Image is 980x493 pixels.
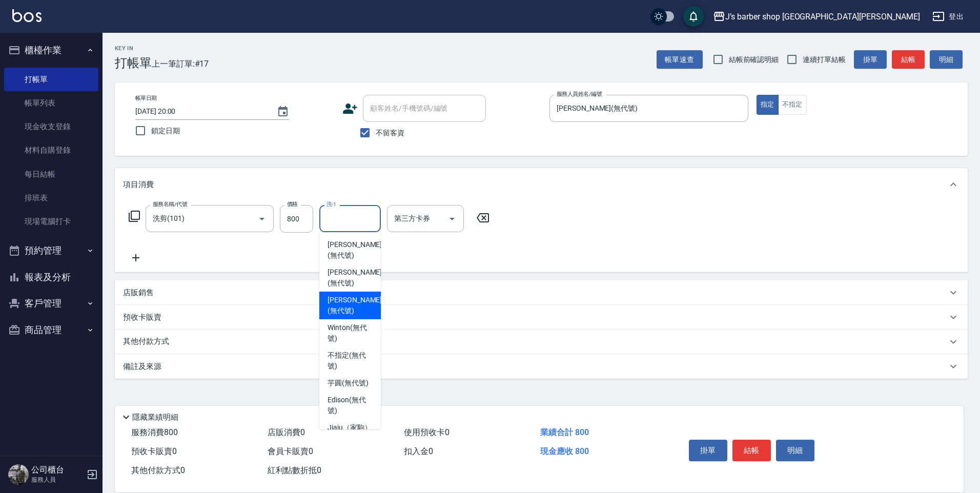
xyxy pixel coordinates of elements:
[732,440,771,461] button: 結帳
[557,90,602,98] label: 服務人員姓名/編號
[115,56,152,70] h3: 打帳單
[376,128,404,138] span: 不留客資
[115,330,968,354] div: 其他付款方式
[4,138,98,162] a: 材料自購登錄
[4,68,98,91] a: 打帳單
[404,446,433,456] span: 扣入金 0
[131,465,185,475] span: 其他付款方式 0
[268,465,321,475] span: 紅利點數折抵 0
[930,50,963,69] button: 明細
[540,446,589,456] span: 現金應收 800
[153,200,187,208] label: 服務名稱/代號
[115,354,968,379] div: 備註及來源
[540,427,589,437] span: 業績合計 800
[268,427,305,437] span: 店販消費 0
[4,115,98,138] a: 現金收支登錄
[4,290,98,317] button: 客戶管理
[709,6,924,27] button: J’s barber shop [GEOGRAPHIC_DATA][PERSON_NAME]
[404,427,450,437] span: 使用預收卡 0
[328,322,373,344] span: Winton (無代號)
[115,305,968,330] div: 預收卡販賣
[123,361,161,372] p: 備註及來源
[657,50,703,69] button: 帳單速查
[4,210,98,233] a: 現場電腦打卡
[4,264,98,291] button: 報表及分析
[778,95,807,115] button: 不指定
[132,412,178,423] p: 隱藏業績明細
[152,57,209,70] span: 上一筆訂單:#17
[151,126,180,136] span: 鎖定日期
[729,54,779,65] span: 結帳前確認明細
[287,200,298,208] label: 價格
[12,9,42,22] img: Logo
[328,295,382,316] span: [PERSON_NAME] (無代號)
[254,211,270,227] button: Open
[271,99,295,124] button: Choose date, selected date is 2025-08-13
[928,7,968,26] button: 登出
[123,312,161,323] p: 預收卡販賣
[123,287,154,298] p: 店販銷售
[4,237,98,264] button: 預約管理
[268,446,313,456] span: 會員卡販賣 0
[803,54,846,65] span: 連續打單結帳
[31,475,84,484] p: 服務人員
[123,336,174,347] p: 其他付款方式
[31,465,84,475] h5: 公司櫃台
[328,267,382,289] span: [PERSON_NAME] (無代號)
[683,6,704,27] button: save
[123,179,154,190] p: 項目消費
[4,317,98,343] button: 商品管理
[328,395,373,416] span: Edison (無代號)
[326,200,336,208] label: 洗-1
[444,211,460,227] button: Open
[757,95,779,115] button: 指定
[776,440,814,461] button: 明細
[115,280,968,305] div: 店販銷售
[4,162,98,186] a: 每日結帳
[135,103,267,120] input: YYYY/MM/DD hh:mm
[328,422,373,444] span: Jiaju（家駒） (無代號)
[4,91,98,115] a: 帳單列表
[4,37,98,64] button: 櫃檯作業
[892,50,925,69] button: 結帳
[4,186,98,210] a: 排班表
[689,440,727,461] button: 掛單
[131,446,177,456] span: 預收卡販賣 0
[328,239,382,261] span: [PERSON_NAME] (無代號)
[135,94,157,102] label: 帳單日期
[854,50,887,69] button: 掛單
[115,168,968,201] div: 項目消費
[328,378,369,388] span: 芋圓 (無代號)
[725,10,920,23] div: J’s barber shop [GEOGRAPHIC_DATA][PERSON_NAME]
[8,464,29,485] img: Person
[115,45,152,52] h2: Key In
[328,350,373,372] span: 不指定 (無代號)
[131,427,178,437] span: 服務消費 800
